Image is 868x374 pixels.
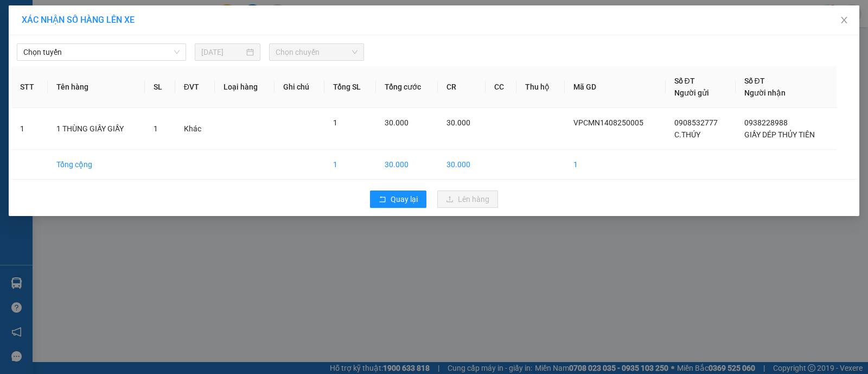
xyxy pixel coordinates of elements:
[565,150,665,180] td: 1
[829,5,859,36] button: Close
[154,124,158,133] span: 1
[744,118,788,127] span: 0938228988
[276,44,358,60] span: Chọn chuyến
[674,130,700,139] span: C.THÚY
[379,195,386,204] span: rollback
[674,88,709,97] span: Người gửi
[22,15,135,25] span: XÁC NHẬN SỐ HÀNG LÊN XE
[674,77,695,85] span: Số ĐT
[370,191,426,208] button: rollbackQuay lại
[175,66,215,108] th: ĐVT
[438,66,486,108] th: CR
[446,118,470,127] span: 30.000
[744,77,765,85] span: Số ĐT
[565,66,665,108] th: Mã GD
[275,66,324,108] th: Ghi chú
[48,66,145,108] th: Tên hàng
[333,118,337,127] span: 1
[516,66,565,108] th: Thu hộ
[437,191,498,208] button: uploadLên hàng
[175,108,215,150] td: Khác
[744,88,786,97] span: Người nhận
[11,108,48,150] td: 1
[744,130,815,139] span: GIẦY DÉP THỦY TIÊN
[48,150,145,180] td: Tổng cộng
[11,66,48,108] th: STT
[840,16,848,24] span: close
[23,44,180,60] span: Chọn tuyến
[145,66,175,108] th: SL
[674,118,718,127] span: 0908532777
[376,150,438,180] td: 30.000
[201,46,244,58] input: 14/08/2025
[438,150,486,180] td: 30.000
[573,118,643,127] span: VPCMN1408250005
[385,118,409,127] span: 30.000
[324,150,376,180] td: 1
[391,193,418,205] span: Quay lại
[324,66,376,108] th: Tổng SL
[486,66,517,108] th: CC
[376,66,438,108] th: Tổng cước
[215,66,274,108] th: Loại hàng
[48,108,145,150] td: 1 THÙNG GIẤY GIẦY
